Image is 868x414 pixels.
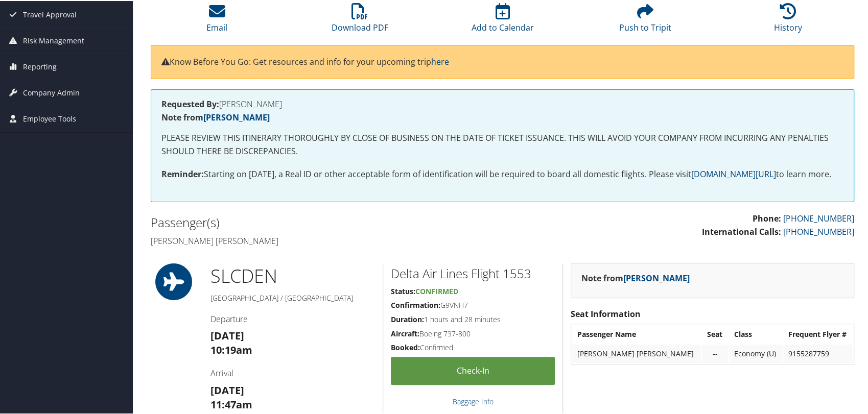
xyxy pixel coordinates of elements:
[391,328,555,338] h5: Boeing 737-800
[702,324,728,343] th: Seat
[391,264,555,281] h2: Delta Air Lines Flight 1553
[783,344,853,362] td: 9155287759
[23,105,76,131] span: Employee Tools
[161,99,843,107] h4: [PERSON_NAME]
[210,382,244,396] strong: [DATE]
[571,307,641,319] strong: Seat Information
[332,8,388,32] a: Download PDF
[161,55,843,68] p: Know Before You Go: Get resources and info for your upcoming trip
[161,131,843,157] p: PLEASE REVIEW THIS ITINERARY THOROUGHLY BY CLOSE OF BUSINESS ON THE DATE OF TICKET ISSUANCE. THIS...
[783,212,854,223] a: [PHONE_NUMBER]
[729,324,782,343] th: Class
[210,342,252,356] strong: 10:19am
[161,167,204,179] strong: Reminder:
[431,55,449,66] a: here
[619,8,671,32] a: Push to Tripit
[161,98,219,109] strong: Requested By:
[23,1,77,27] span: Travel Approval
[581,272,690,283] strong: Note from
[391,299,440,309] strong: Confirmation:
[210,262,375,288] h1: SLC DEN
[391,299,555,309] h5: G9VNH7
[707,348,723,357] div: --
[471,8,533,32] a: Add to Calendar
[783,324,853,343] th: Frequent Flyer #
[210,367,375,378] h4: Arrival
[210,328,244,342] strong: [DATE]
[151,234,495,246] h4: [PERSON_NAME] [PERSON_NAME]
[753,212,781,223] strong: Phone:
[783,225,854,236] a: [PHONE_NUMBER]
[572,324,701,343] th: Passenger Name
[210,312,375,324] h4: Departure
[452,396,493,405] a: Baggage Info
[391,313,424,323] strong: Duration:
[391,313,555,324] h5: 1 hours and 28 minutes
[23,53,57,79] span: Reporting
[391,342,555,352] h5: Confirmed
[391,328,419,337] strong: Aircraft:
[391,342,420,351] strong: Booked:
[572,344,701,362] td: [PERSON_NAME] [PERSON_NAME]
[206,8,227,32] a: Email
[210,292,375,302] h5: [GEOGRAPHIC_DATA] / [GEOGRAPHIC_DATA]
[691,167,776,179] a: [DOMAIN_NAME][URL]
[23,79,80,105] span: Company Admin
[203,111,270,122] a: [PERSON_NAME]
[210,397,252,410] strong: 11:47am
[391,285,415,295] strong: Status:
[151,213,495,230] h2: Passenger(s)
[23,27,84,53] span: Risk Management
[774,8,802,32] a: History
[729,344,782,362] td: Economy (U)
[415,285,458,295] span: Confirmed
[702,225,781,236] strong: International Calls:
[391,356,555,384] a: Check-in
[161,167,843,180] p: Starting on [DATE], a Real ID or other acceptable form of identification will be required to boar...
[161,111,270,122] strong: Note from
[623,272,690,283] a: [PERSON_NAME]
